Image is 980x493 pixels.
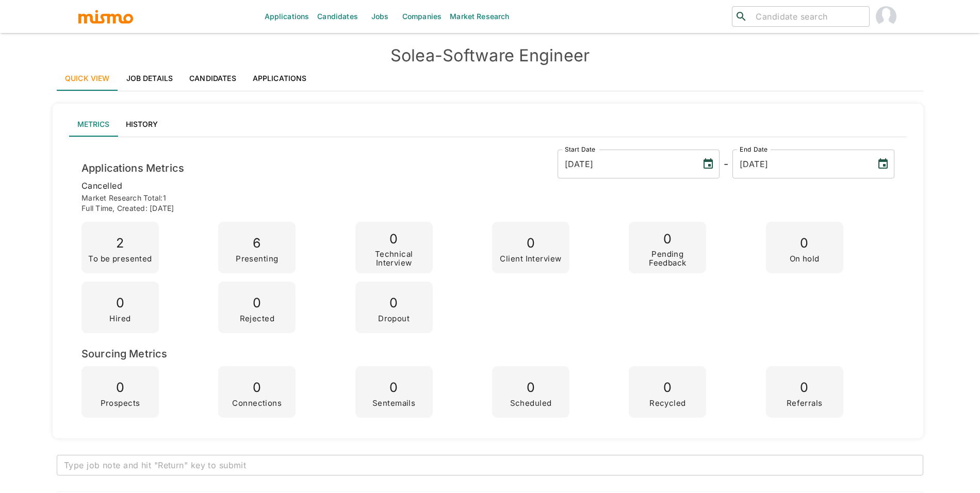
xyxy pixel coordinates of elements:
[81,203,894,213] p: Full time , Created: [DATE]
[244,66,315,91] a: Applications
[378,292,410,315] p: 0
[876,6,896,27] img: Maria Lujan Ciommo
[510,376,552,399] p: 0
[81,178,894,193] p: cancelled
[88,255,152,264] p: To be presented
[236,232,278,255] p: 6
[118,112,166,137] button: History
[372,399,415,408] p: Sentemails
[101,376,140,399] p: 0
[649,376,686,399] p: 0
[88,232,152,255] p: 2
[378,315,410,323] p: Dropout
[118,66,182,91] a: Job Details
[565,145,596,154] label: Start Date
[360,228,429,251] p: 0
[500,255,561,264] p: Client Interview
[873,154,893,174] button: Choose date, selected date is Sep 11, 2025
[77,9,134,24] img: logo
[500,232,561,255] p: 0
[790,232,820,255] p: 0
[510,399,552,408] p: Scheduled
[236,255,278,264] p: Presenting
[790,255,820,264] p: On hold
[240,315,275,323] p: Rejected
[109,292,130,315] p: 0
[69,112,118,137] button: Metrics
[649,399,686,408] p: Recycled
[633,250,702,267] p: Pending Feedback
[232,399,282,408] p: Connections
[240,292,275,315] p: 0
[633,228,702,251] p: 0
[81,193,894,203] p: Market Research Total: 1
[740,145,767,154] label: End Date
[181,66,244,91] a: Candidates
[69,112,907,137] div: lab API tabs example
[232,376,282,399] p: 0
[57,45,923,66] h4: Solea - Software Engineer
[558,150,694,178] input: MM/DD/YYYY
[752,9,865,24] input: Candidate search
[732,150,869,178] input: MM/DD/YYYY
[57,66,118,91] a: Quick View
[724,156,728,172] h6: -
[81,346,894,362] h6: Sourcing Metrics
[101,399,140,408] p: Prospects
[698,154,718,174] button: Choose date, selected date is Jul 29, 2025
[787,376,823,399] p: 0
[81,160,184,176] h6: Applications Metrics
[360,250,429,267] p: Technical Interview
[372,376,415,399] p: 0
[109,315,130,323] p: Hired
[787,399,823,408] p: Referrals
